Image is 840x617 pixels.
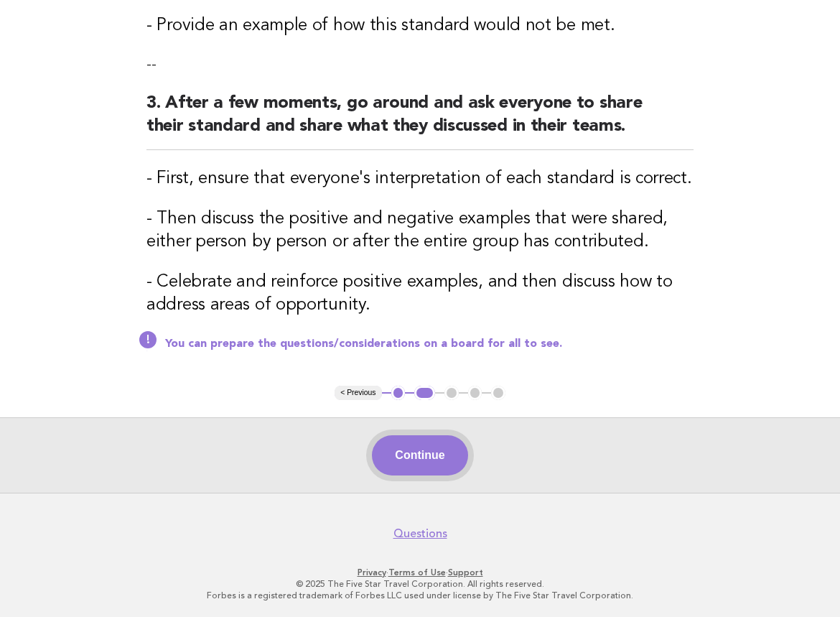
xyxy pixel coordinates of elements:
p: You can prepare the questions/considerations on a board for all to see. [165,337,694,351]
p: Forbes is a registered trademark of Forbes LLC used under license by The Five Star Travel Corpora... [20,590,820,601]
a: Privacy [358,567,386,577]
button: 2 [414,386,435,400]
h3: - Provide an example of how this standard would not be met. [146,14,694,37]
button: < Previous [335,386,381,400]
h3: - Then discuss the positive and negative examples that were shared, either person by person or af... [146,208,694,254]
h2: 3. After a few moments, go around and ask everyone to share their standard and share what they di... [146,92,694,150]
a: Terms of Use [388,567,446,577]
h3: - First, ensure that everyone's interpretation of each standard is correct. [146,167,694,190]
p: · · [20,567,820,578]
a: Support [448,567,483,577]
p: -- [146,55,694,75]
button: 1 [391,386,406,400]
button: Continue [372,435,467,475]
a: Questions [393,526,447,541]
p: © 2025 The Five Star Travel Corporation. All rights reserved. [20,578,820,590]
h3: - Celebrate and reinforce positive examples, and then discuss how to address areas of opportunity. [146,271,694,317]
